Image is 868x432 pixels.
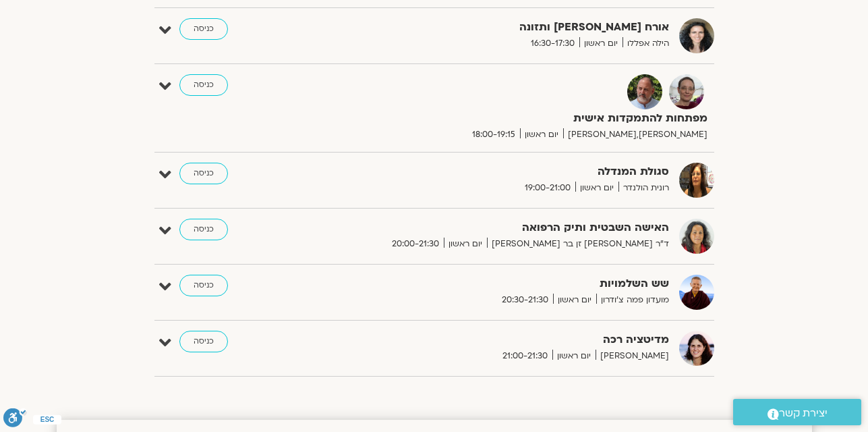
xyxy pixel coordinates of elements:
[444,237,487,251] span: יום ראשון
[387,237,444,251] span: 20:00-21:30
[498,349,552,363] span: 21:00-21:30
[520,128,563,142] span: יום ראשון
[520,181,575,195] span: 19:00-21:00
[618,181,669,195] span: רונית הולנדר
[552,349,596,363] span: יום ראשון
[563,128,707,142] span: [PERSON_NAME],[PERSON_NAME]
[596,349,669,363] span: [PERSON_NAME]
[179,74,228,96] a: כניסה
[579,36,623,51] span: יום ראשון
[179,18,228,40] a: כניסה
[623,36,669,51] span: הילה אפללו
[339,331,669,349] strong: מדיטציה רכה
[487,237,669,251] span: ד״ר [PERSON_NAME] זן בר [PERSON_NAME]
[553,293,596,307] span: יום ראשון
[596,293,669,307] span: מועדון פמה צ'ודרון
[179,163,228,184] a: כניסה
[179,331,228,352] a: כניסה
[179,219,228,240] a: כניסה
[339,275,669,293] strong: שש השלמויות
[526,36,579,51] span: 16:30-17:30
[467,128,520,142] span: 18:00-19:15
[377,109,707,128] strong: מפתחות להתמקדות אישית
[497,293,553,307] span: 20:30-21:30
[339,219,669,237] strong: האישה השבטית ותיק הרפואה
[339,18,669,36] strong: אורח [PERSON_NAME] ותזונה
[733,399,861,425] a: יצירת קשר
[339,163,669,181] strong: סגולת המנדלה
[575,181,618,195] span: יום ראשון
[779,404,828,423] span: יצירת קשר
[179,275,228,296] a: כניסה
